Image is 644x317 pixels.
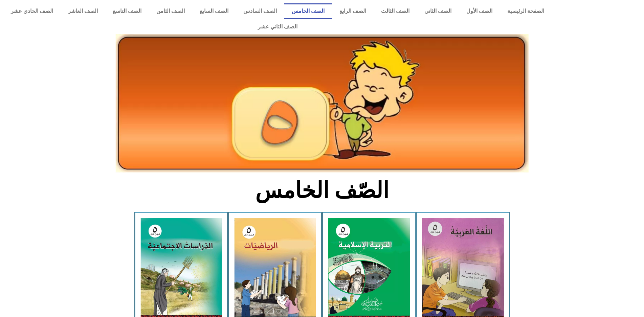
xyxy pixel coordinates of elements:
[459,3,500,19] a: الصف الأول
[417,3,459,19] a: الصف الثاني
[374,3,417,19] a: الصف الثالث
[236,3,284,19] a: الصف السادس
[332,3,374,19] a: الصف الرابع
[149,3,192,19] a: الصف الثامن
[500,3,552,19] a: الصفحة الرئيسية
[210,177,434,204] h2: الصّف الخامس
[61,3,105,19] a: الصف العاشر
[192,3,236,19] a: الصف السابع
[3,19,552,35] a: الصف الثاني عشر
[284,3,332,19] a: الصف الخامس
[105,3,149,19] a: الصف التاسع
[3,3,61,19] a: الصف الحادي عشر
